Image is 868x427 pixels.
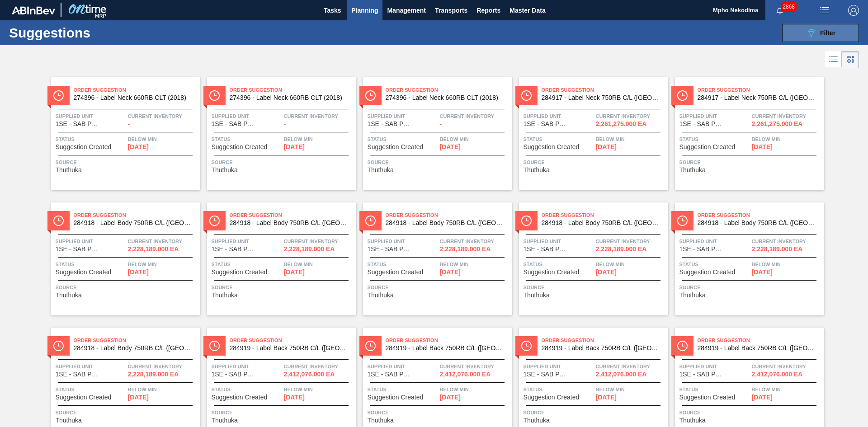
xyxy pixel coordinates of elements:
span: Below Min [128,135,198,144]
span: Supplied Unit [56,362,126,371]
span: Thuthuka [212,167,238,174]
img: status [521,341,532,351]
span: Suggestion Created [524,144,580,150]
span: Below Min [128,385,198,394]
span: Source [368,158,510,167]
span: Status [524,135,594,144]
span: Below Min [752,260,822,269]
span: Source [56,283,198,292]
span: 10/09/2025 [752,269,773,276]
div: List Vision [825,51,842,68]
span: Current inventory [752,362,822,371]
img: status [53,90,64,101]
span: Status [56,260,126,269]
a: statusOrder Suggestion284918 - Label Body 750RB C/L ([GEOGRAPHIC_DATA])Supplied Unit1SE - SAB Pol... [512,202,668,315]
span: 2,228,189.000 EA [284,246,335,253]
span: Thuthuka [56,292,82,299]
span: 2868 [781,2,797,12]
span: Source [524,408,666,417]
span: Suggestion Created [368,144,424,150]
span: Order Suggestion [230,85,356,94]
span: 10/09/2025 [596,394,617,401]
span: Current inventory [440,112,510,121]
img: status [677,216,688,226]
span: Thuthuka [524,292,550,299]
span: 1SE - SAB Polokwane Brewery [56,121,101,127]
span: Source [212,158,354,167]
span: 284919 - Label Back 750RB C/L (Hogwarts) [698,345,817,352]
span: Source [56,158,198,167]
span: Thuthuka [368,292,394,299]
span: - [128,121,130,127]
span: Supplied Unit [524,112,594,121]
span: Order Suggestion [386,336,512,345]
img: status [209,341,220,351]
span: 10/09/2025 [752,144,773,150]
span: 2,261,275.000 EA [596,121,647,127]
span: 2,412,076.000 EA [752,371,803,378]
span: 1SE - SAB Polokwane Brewery [56,371,101,378]
img: status [521,216,532,226]
span: Source [212,408,354,417]
span: 10/09/2025 [596,144,617,150]
span: 10/09/2025 [284,394,305,401]
span: Order Suggestion [542,336,668,345]
span: Reports [476,5,500,16]
span: Status [56,135,126,144]
span: 1SE - SAB Polokwane Brewery [524,371,569,378]
span: Source [524,283,666,292]
img: status [53,216,64,226]
span: 284918 - Label Body 750RB C/L (Hogwarts) [386,220,505,226]
span: Suggestion Created [524,394,580,401]
span: 284918 - Label Body 750RB C/L (Hogwarts) [230,220,349,226]
span: Order Suggestion [698,336,824,345]
span: 284918 - Label Body 750RB C/L (Hogwarts) [698,220,817,226]
span: Current inventory [284,112,354,121]
span: Suggestion Created [679,269,736,276]
span: 284918 - Label Body 750RB C/L (Hogwarts) [74,220,193,226]
span: Order Suggestion [230,336,356,345]
span: Status [212,135,282,144]
span: Suggestion Created [679,394,736,401]
span: 1SE - SAB Polokwane Brewery [56,246,101,253]
span: Master Data [509,5,545,16]
span: Status [524,260,594,269]
span: Supplied Unit [368,112,438,121]
span: Supplied Unit [212,237,282,246]
span: 284919 - Label Back 750RB C/L (Hogwarts) [542,345,661,352]
button: Filter [782,24,859,42]
span: Supplied Unit [56,237,126,246]
span: Thuthuka [524,167,550,174]
span: Thuthuka [679,167,706,174]
span: Planning [351,5,378,16]
span: Below Min [596,260,666,269]
span: 1SE - SAB Polokwane Brewery [212,246,257,253]
span: Status [212,260,282,269]
span: Suggestion Created [679,144,736,150]
span: Status [368,135,438,144]
span: 2,412,076.000 EA [596,371,647,378]
span: 1SE - SAB Polokwane Brewery [368,371,413,378]
span: - [284,121,286,127]
a: statusOrder Suggestion274396 - Label Neck 660RB CLT (2018)Supplied Unit1SE - SAB Polokwane Brewer... [44,77,200,190]
span: Thuthuka [679,417,706,424]
span: 10/09/2025 [128,144,149,150]
span: Order Suggestion [542,85,668,94]
span: 2,228,189.000 EA [752,246,803,253]
img: status [677,341,688,351]
span: Suggestion Created [56,269,112,276]
span: 10/09/2025 [284,144,305,150]
img: status [365,341,376,351]
span: Supplied Unit [368,237,438,246]
span: 10/09/2025 [284,269,305,276]
span: Status [212,385,282,394]
span: 10/09/2025 [128,394,149,401]
span: 10/09/2025 [440,269,461,276]
span: Supplied Unit [524,362,594,371]
img: userActions [819,5,830,16]
span: - [440,121,442,127]
span: Status [524,385,594,394]
a: statusOrder Suggestion284917 - Label Neck 750RB C/L ([GEOGRAPHIC_DATA])Supplied Unit1SE - SAB Pol... [668,77,824,190]
span: Source [524,158,666,167]
a: statusOrder Suggestion284918 - Label Body 750RB C/L ([GEOGRAPHIC_DATA])Supplied Unit1SE - SAB Pol... [200,202,356,315]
